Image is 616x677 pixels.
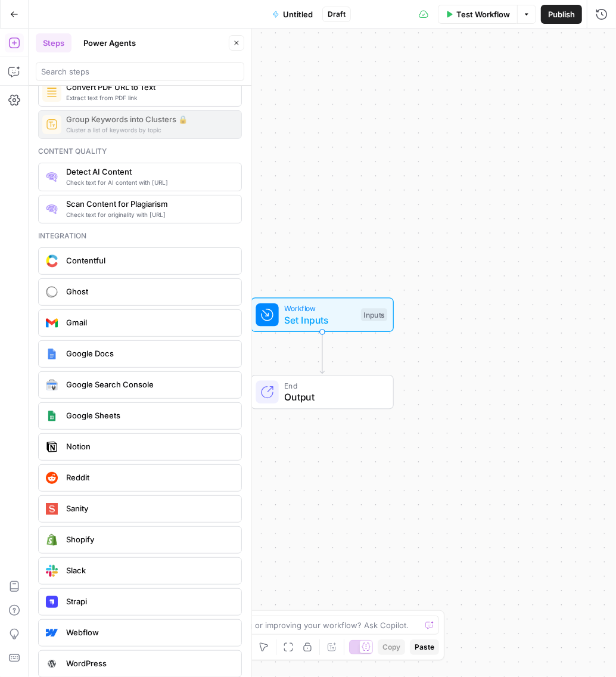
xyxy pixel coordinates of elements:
span: Webflow [66,626,232,638]
img: Slack-mark-RGB.png [46,565,58,577]
span: Shopify [66,533,232,545]
g: Edge from start to end [320,331,324,374]
span: Paste [415,642,434,653]
span: Contentful [66,254,232,266]
span: Check text for originality with [URL] [66,210,232,219]
img: Instagram%20post%20-%201%201.png [46,348,58,360]
span: Convert PDF URL to Text [66,81,232,93]
span: Sanity [66,502,232,514]
span: Notion [66,440,232,452]
img: 0h7jksvol0o4df2od7a04ivbg1s0 [46,171,58,183]
span: Ghost [66,285,232,297]
span: Strapi [66,595,232,607]
span: Google Search Console [66,378,232,390]
button: Paste [410,639,439,655]
button: Power Agents [76,33,143,52]
img: reddit_icon.png [46,472,58,484]
span: Publish [548,8,575,20]
span: Detect AI Content [66,166,232,178]
span: Workflow [284,303,355,314]
img: gmail%20(1).png [46,317,58,329]
span: Reddit [66,471,232,483]
span: Extract text from PDF link [66,93,232,103]
input: Search steps [41,66,239,77]
img: 62yuwf1kr9krw125ghy9mteuwaw4 [46,86,58,98]
img: g05n0ak81hcbx2skfcsf7zupj8nr [46,203,58,215]
span: Draft [328,9,346,20]
div: WorkflowSet InputsInputs [211,298,433,333]
img: sdasd.png [46,254,58,267]
div: Inputs [361,309,387,322]
span: End [284,380,381,392]
img: WordPress%20logotype.png [46,658,58,670]
img: download.png [46,534,58,546]
div: Content quality [38,146,242,157]
button: Test Workflow [438,5,517,24]
span: Google Docs [66,347,232,359]
button: Steps [36,33,71,52]
span: WordPress [66,657,232,669]
img: Group%201%201.png [46,410,58,422]
div: EndOutput [211,375,433,409]
span: Untitled [283,8,313,20]
span: Set Inputs [284,313,355,327]
img: ghost-logo-orb.png [46,286,58,298]
span: Check text for AI content with [URL] [66,178,232,187]
span: Gmail [66,316,232,328]
img: google-search-console.svg [46,380,58,390]
span: Slack [66,564,232,576]
img: webflow-icon.webp [46,627,58,639]
span: Scan Content for Plagiarism [66,198,232,210]
span: Output [284,390,381,404]
img: Strapi.monogram.logo.png [46,596,58,608]
button: Untitled [265,5,320,24]
button: Publish [541,5,582,24]
img: logo.svg [46,503,58,515]
img: Notion_app_logo.png [46,441,58,453]
span: Google Sheets [66,409,232,421]
div: Integration [38,231,242,241]
span: Copy [382,642,400,653]
span: Test Workflow [456,8,510,20]
button: Copy [378,639,405,655]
